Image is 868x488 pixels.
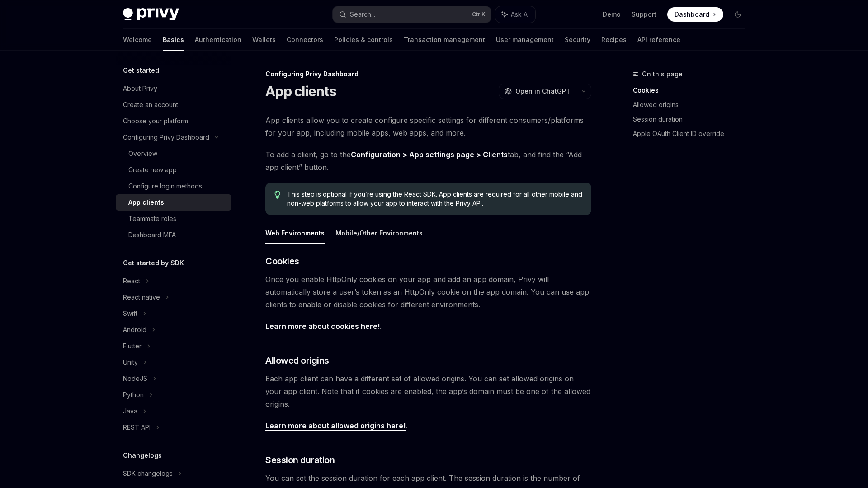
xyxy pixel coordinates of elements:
a: Apple OAuth Client ID override [633,127,752,141]
div: App clients [128,197,164,208]
span: Ask AI [511,10,529,19]
div: About Privy [123,83,157,94]
h5: Get started [123,65,159,76]
span: Once you enable HttpOnly cookies on your app and add an app domain, Privy will automatically stor... [265,273,591,311]
span: . [265,320,591,333]
svg: Tip [274,191,281,199]
div: Configuring Privy Dashboard [265,70,591,79]
div: Flutter [123,341,142,352]
div: NodeJS [123,373,147,384]
button: Toggle dark mode [731,7,745,22]
div: React native [123,292,160,303]
div: Swift [123,308,137,319]
a: Create an account [116,97,231,113]
a: Support [632,10,656,19]
button: Search...CtrlK [333,6,491,23]
span: Dashboard [675,10,709,19]
a: Configure login methods [116,178,231,194]
a: Choose your platform [116,113,231,129]
a: Learn more about allowed origins here! [265,421,406,431]
div: Choose your platform [123,116,188,127]
a: Policies & controls [334,29,393,51]
a: Demo [603,10,621,19]
div: REST API [123,422,151,433]
a: Dashboard MFA [116,227,231,243]
h5: Changelogs [123,450,162,461]
a: Create new app [116,162,231,178]
h5: Get started by SDK [123,258,184,268]
a: Recipes [601,29,627,51]
span: To add a client, go to the tab, and find the “Add app client” button. [265,148,591,174]
span: Each app client can have a different set of allowed origins. You can set allowed origins on your ... [265,372,591,410]
span: On this page [642,69,683,80]
button: Web Environments [265,222,325,244]
button: Open in ChatGPT [499,84,576,99]
a: API reference [637,29,680,51]
a: Session duration [633,112,752,127]
h1: App clients [265,83,336,99]
a: Learn more about cookies here! [265,322,380,331]
a: Configuration > App settings page > Clients [351,150,508,160]
a: Transaction management [404,29,485,51]
a: User management [496,29,554,51]
button: Ask AI [495,6,535,23]
a: About Privy [116,80,231,97]
span: App clients allow you to create configure specific settings for different consumers/platforms for... [265,114,591,139]
img: dark logo [123,8,179,21]
div: Search... [350,9,375,20]
div: Unity [123,357,138,368]
div: Java [123,406,137,417]
div: Dashboard MFA [128,230,176,240]
div: Teammate roles [128,213,176,224]
a: Cookies [633,83,752,98]
div: Overview [128,148,157,159]
span: Ctrl K [472,11,486,18]
a: Basics [163,29,184,51]
div: Configure login methods [128,181,202,192]
span: . [265,419,591,432]
span: Allowed origins [265,354,329,367]
div: Configuring Privy Dashboard [123,132,209,143]
span: Session duration [265,454,335,466]
div: Android [123,324,146,335]
div: SDK changelogs [123,468,173,479]
a: App clients [116,194,231,211]
a: Connectors [287,29,323,51]
div: Create an account [123,99,178,110]
a: Teammate roles [116,211,231,227]
a: Overview [116,145,231,162]
a: Allowed origins [633,98,752,112]
a: Dashboard [667,7,723,22]
a: Wallets [252,29,276,51]
div: Python [123,389,144,400]
a: Security [565,29,590,51]
span: Cookies [265,255,299,267]
div: React [123,276,140,286]
a: Welcome [123,29,152,51]
span: This step is optional if you’re using the React SDK. App clients are required for all other mobil... [287,190,582,208]
button: Mobile/Other Environments [335,222,423,244]
div: Create new app [128,164,177,175]
a: Authentication [195,29,241,51]
span: Open in ChatGPT [515,87,571,96]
